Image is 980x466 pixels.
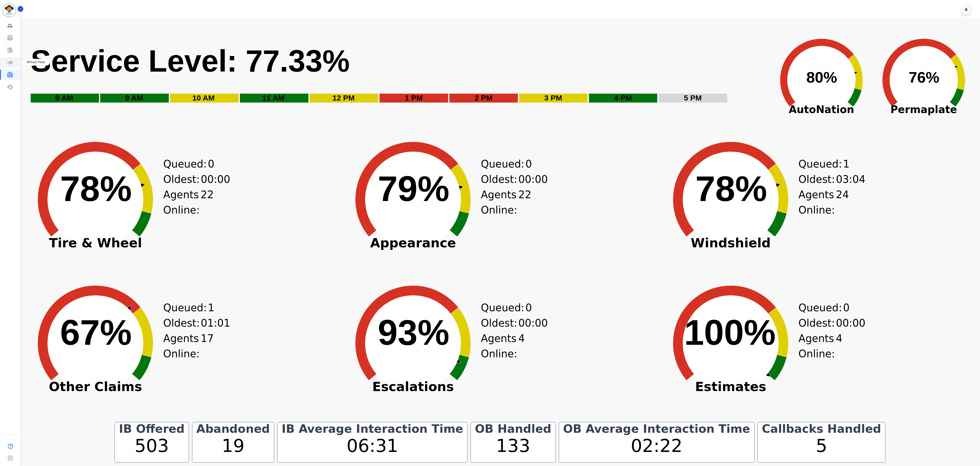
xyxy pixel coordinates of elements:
[481,315,519,331] div: Oldest:
[798,187,842,218] div: Agents Online:
[518,331,525,361] span: 4
[761,432,882,459] div: 5
[660,240,801,246] span: Windshield
[684,312,776,352] text: 100%
[836,315,865,331] span: 00:00
[798,315,837,331] div: Oldest:
[30,42,767,110] svg: Service Level: 0%
[481,300,519,315] div: Queued:
[836,331,842,361] span: 4
[481,331,524,361] div: Agents Online:
[25,384,166,389] span: Other Claims
[798,331,842,361] div: Agents Online:
[798,172,837,187] div: Oldest:
[518,172,548,187] span: 00:00
[31,44,350,78] text: Service Level: 77.33%
[125,94,143,102] text: 9 AM
[163,187,207,218] div: Agents Online:
[544,94,562,102] text: 3 PM
[55,94,73,102] text: 8 AM
[474,425,552,432] div: OB Handled
[475,94,493,102] text: 2 PM
[163,156,202,172] div: Queued:
[836,187,849,218] span: 24
[474,432,552,459] div: 133
[118,432,186,459] div: 503
[343,384,483,389] span: Escalations
[262,94,284,102] text: 11 AM
[836,172,865,187] span: 03:04
[201,331,214,361] span: 17
[806,69,837,86] text: 80%
[761,425,882,432] div: Callbacks Handled
[695,169,767,209] text: 78%
[332,94,355,102] text: 12 PM
[614,94,632,102] text: 4 PM
[163,331,207,361] div: Agents Online:
[518,187,531,218] span: 22
[163,300,202,315] div: Queued:
[378,312,449,352] text: 93%
[192,94,215,102] text: 10 AM
[798,300,837,315] div: Queued:
[195,432,271,459] div: 19
[201,172,230,187] span: 00:00
[526,156,532,172] span: 0
[195,425,271,432] div: Abandoned
[562,425,751,432] div: OB Average Interaction Time
[163,315,202,331] div: Oldest:
[281,425,464,432] div: IB Average Interaction Time
[25,240,166,246] span: Tire & Wheel
[201,315,230,331] span: 01:01
[281,432,464,459] div: 06:31
[873,102,975,117] span: Permaplate
[798,156,837,172] div: Queued:
[405,94,423,102] text: 1 PM
[60,312,132,352] text: 67%
[481,172,519,187] div: Oldest:
[118,425,186,432] div: IB Offered
[343,240,483,246] span: Appearance
[843,156,849,172] span: 1
[481,156,519,172] div: Queued:
[3,4,15,16] img: Bordered avatar
[481,187,524,218] div: Agents Online:
[201,187,214,218] span: 22
[208,156,214,172] span: 0
[843,300,849,315] span: 0
[660,384,801,389] span: Estimates
[770,102,873,117] span: AutoNation
[208,300,214,315] span: 1
[526,300,532,315] span: 0
[518,315,548,331] span: 00:00
[378,169,449,209] text: 79%
[909,69,939,86] text: 76%
[60,169,132,209] text: 78%
[684,94,702,102] text: 5 PM
[163,172,202,187] div: Oldest:
[562,432,751,459] div: 02:22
